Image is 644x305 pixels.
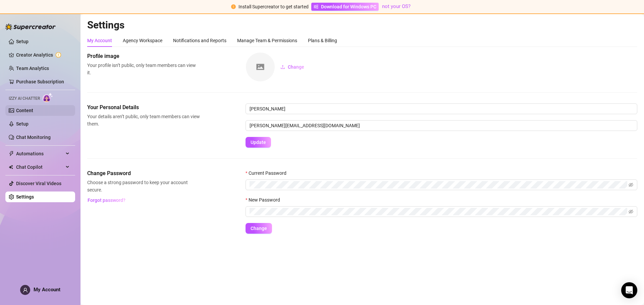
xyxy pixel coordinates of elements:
[16,108,33,113] a: Content
[250,208,627,215] input: New Password
[246,137,271,148] button: Update
[16,79,64,84] a: Purchase Subscription
[87,62,200,76] span: Your profile isn’t public, only team members can view it.
[246,196,284,204] label: New Password
[16,148,64,159] span: Automations
[621,282,637,298] div: Open Intercom Messenger
[173,37,226,44] div: Notifications and Reports
[88,198,125,203] span: Forgot password?
[34,287,60,293] span: My Account
[87,169,200,177] span: Change Password
[280,65,285,69] span: upload
[246,120,637,131] input: Enter new email
[237,37,297,44] div: Manage Team & Permissions
[16,135,51,140] a: Chat Monitoring
[250,181,627,188] input: Current Password
[238,4,309,9] span: Install Supercreator to get started
[382,3,411,9] a: not your OS?
[629,209,633,214] span: eye-invisible
[246,223,272,234] button: Change
[9,165,13,169] img: Chat Copilot
[275,62,310,72] button: Change
[16,162,64,172] span: Chat Copilot
[311,3,379,11] a: Download for Windows PC
[87,113,200,128] span: Your details aren’t public, only team members can view them.
[321,3,376,10] span: Download for Windows PC
[16,194,34,200] a: Settings
[251,140,266,145] span: Update
[246,53,275,81] img: square-placeholder.png
[16,181,61,186] a: Discover Viral Videos
[9,151,14,156] span: thunderbolt
[308,37,337,44] div: Plans & Billing
[87,103,200,111] span: Your Personal Details
[231,4,236,9] span: exclamation-circle
[87,19,637,31] h2: Settings
[288,64,304,70] span: Change
[246,169,291,177] label: Current Password
[87,195,125,206] button: Forgot password?
[314,4,318,9] span: windows
[5,23,56,30] img: logo-BBDzfeDw.svg
[9,95,40,102] span: Izzy AI Chatter
[16,50,70,60] a: Creator Analytics exclamation-circle
[43,93,53,102] img: AI Chatter
[87,52,200,60] span: Profile image
[16,66,49,71] a: Team Analytics
[87,179,200,194] span: Choose a strong password to keep your account secure.
[123,37,162,44] div: Agency Workspace
[87,37,112,44] div: My Account
[629,182,633,187] span: eye-invisible
[246,103,637,114] input: Enter name
[23,288,28,293] span: user
[251,226,267,231] span: Change
[16,121,29,127] a: Setup
[16,39,29,44] a: Setup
